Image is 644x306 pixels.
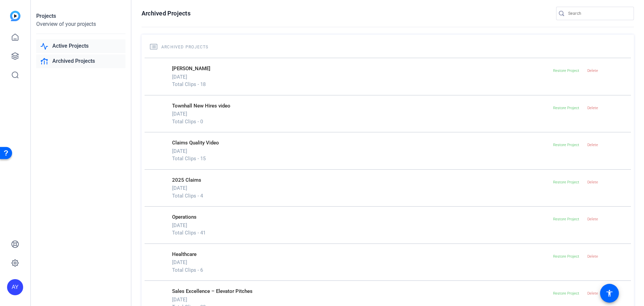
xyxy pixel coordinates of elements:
p: [DATE] [172,222,550,229]
button: Restore Project [550,139,582,151]
button: Delete [582,65,603,77]
p: Claims Quality Video [172,139,550,147]
h2: Archived Projects [150,43,626,51]
img: blue-gradient.svg [10,11,20,21]
span: Delete [587,69,598,73]
p: Total Clips - 41 [172,229,550,237]
button: Delete [582,288,603,300]
div: AY [7,279,23,295]
p: Total Clips - 4 [172,192,550,200]
button: Restore Project [550,65,582,77]
button: Delete [582,176,603,188]
button: Delete [582,139,603,151]
span: Delete [587,291,598,296]
mat-icon: accessibility [605,289,613,297]
span: Delete [587,180,598,184]
p: Operations [172,213,550,221]
a: Active Projects [36,39,125,53]
span: Delete [587,217,598,221]
p: [DATE] [172,296,550,304]
span: Delete [587,254,598,259]
p: Total Clips - 18 [172,81,550,88]
p: Townhall New Hires video [172,102,550,110]
div: Overview of your projects [36,20,125,28]
span: Delete [587,143,598,147]
p: 2025 Claims [172,176,550,184]
p: Total Clips - 15 [172,155,550,163]
button: Restore Project [550,251,582,263]
p: [DATE] [172,110,550,118]
p: [DATE] [172,147,550,155]
div: Projects [36,12,125,20]
p: Total Clips - 6 [172,266,550,274]
span: Restore Project [553,180,579,184]
button: Delete [582,102,603,114]
p: Sales Excellence – Elevator Pitches [172,288,550,295]
span: Restore Project [553,254,579,259]
input: Search [568,9,629,17]
button: Restore Project [550,213,582,225]
p: [DATE] [172,184,550,192]
p: Total Clips - 0 [172,118,550,126]
span: Restore Project [553,69,579,73]
h1: Archived Projects [142,9,191,17]
a: Archived Projects [36,54,125,68]
span: Restore Project [553,106,579,110]
span: Restore Project [553,291,579,296]
p: [PERSON_NAME] [172,65,550,73]
p: [DATE] [172,73,550,81]
span: Delete [587,106,598,110]
button: Delete [582,213,603,225]
button: Restore Project [550,288,582,300]
span: Restore Project [553,143,579,147]
button: Restore Project [550,102,582,114]
button: Restore Project [550,176,582,188]
p: Healthcare [172,251,550,258]
button: Delete [582,251,603,263]
p: [DATE] [172,259,550,266]
span: Restore Project [553,217,579,221]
